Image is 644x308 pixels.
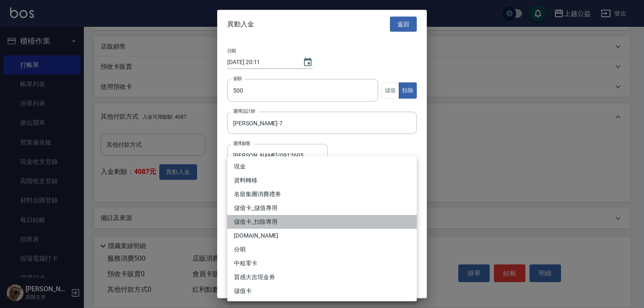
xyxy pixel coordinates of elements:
[227,173,417,187] li: 資料轉移
[227,270,417,284] li: 質感大吉現金券
[227,256,417,270] li: 中租零卡
[227,243,417,256] li: 分唄
[227,284,417,298] li: 儲值卡
[227,201,417,215] li: 儲值卡_儲值專用
[227,229,417,243] li: [DOMAIN_NAME]
[227,215,417,229] li: 儲值卡_扣除專用
[227,160,417,173] li: 現金
[227,187,417,201] li: 名留集團消費禮券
